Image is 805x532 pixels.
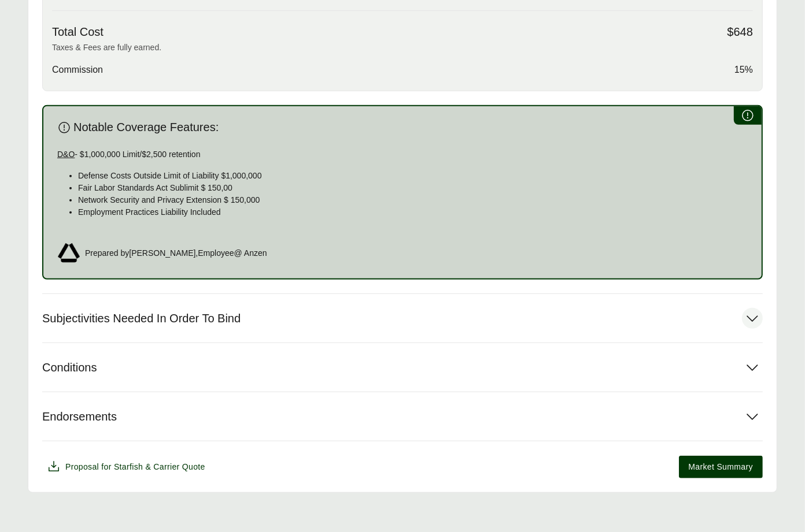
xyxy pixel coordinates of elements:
button: Conditions [42,343,763,392]
span: Endorsements [42,410,117,424]
p: Network Security and Privacy Extension $ 150,000 [78,194,748,206]
span: Proposal for [65,461,205,473]
button: Endorsements [42,392,763,441]
button: Proposal for Starfish & Carrier Quote [42,455,210,478]
p: Employment Practices Liability Included [78,206,748,218]
span: 15% [734,63,753,77]
button: Market Summary [679,456,763,478]
p: - $1,000,000 Limit/$2,500 retention [57,148,748,161]
span: Total Cost [52,25,104,39]
button: Subjectivities Needed In Order To Bind [42,294,763,343]
p: Defense Costs Outside Limit of Liability $1,000,000 [78,170,748,182]
span: Prepared by [PERSON_NAME] , Employee @ Anzen [85,247,267,259]
p: Taxes & Fees are fully earned. [52,42,753,54]
p: Fair Labor Standards Act Sublimit $ 150,00 [78,182,748,194]
span: Commission [52,63,103,77]
span: Market Summary [689,461,753,473]
span: Notable Coverage Features: [73,120,219,135]
span: Conditions [42,360,97,375]
span: Starfish [114,462,143,471]
span: $648 [728,25,754,39]
span: & Carrier Quote [145,462,205,471]
u: D&O [57,150,75,159]
span: Subjectivities Needed In Order To Bind [42,311,241,326]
